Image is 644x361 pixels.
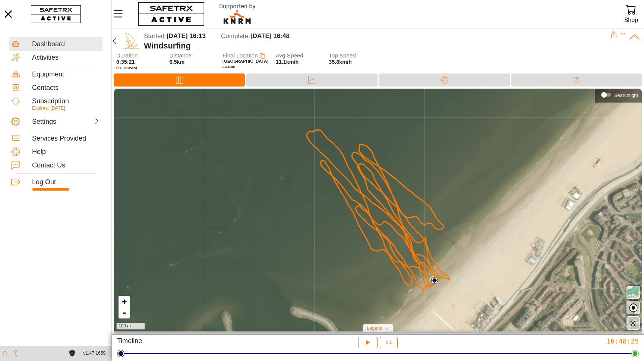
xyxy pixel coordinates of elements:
[144,41,610,51] div: Windsurfing
[276,59,299,65] span: 11.1km/h
[108,31,120,51] button: Back
[116,59,135,65] span: 0:35:21
[380,337,398,348] button: x 1
[221,32,250,40] span: Complete:
[119,307,130,318] a: Zoom out
[112,6,130,22] button: Menu
[32,135,100,143] div: Services Provided
[614,92,638,98] div: Searchlight
[599,89,638,100] div: Searchlight
[32,161,100,170] div: Contact Us
[430,276,436,283] img: PathEnd.svg
[32,106,65,111] span: Expires: [DATE]
[170,53,217,59] span: Distance
[511,73,642,87] div: Timeline
[329,53,376,59] span: Top Speed
[32,118,65,126] div: Settings
[167,32,206,40] span: [DATE] 16:13
[379,73,510,87] div: Splits
[32,70,100,79] div: Equipment
[12,350,18,357] img: ModeDark.svg
[32,84,100,92] div: Contacts
[32,54,100,62] div: Activities
[624,15,638,25] div: Shop
[83,349,105,357] span: v1.47.1659
[116,53,164,59] span: Duration
[250,32,290,40] span: [DATE] 16:48
[123,32,140,50] img: WIND_SURFING.svg
[32,148,100,156] div: Help
[276,53,323,59] span: Avg Speed
[2,350,8,357] img: ModeLight.svg
[116,66,164,70] span: (ex. pauses)
[79,347,110,360] button: v1.47.1659
[386,340,392,345] span: x 1
[222,65,235,69] span: at 16:48
[222,59,268,63] span: [GEOGRAPHIC_DATA]
[119,296,130,307] a: Zoom in
[11,161,20,170] img: ContactUs.svg
[11,53,20,62] img: Activities.svg
[32,178,100,186] div: Log Out
[32,97,100,106] div: Subscription
[621,31,626,37] button: Expand
[11,70,20,79] img: Equipment.svg
[114,73,245,87] div: Map
[431,277,438,284] img: PathStart.svg
[11,97,20,106] img: Subscription.svg
[170,59,185,65] span: 6.5km
[467,337,639,345] div: 16:48:25
[367,326,382,331] span: Legend
[246,73,377,87] div: Data
[222,52,258,59] span: Final Location
[11,147,20,156] img: Help.svg
[67,350,77,357] a: License Agreement
[329,59,352,65] span: 35.8km/h
[211,2,264,26] img: RescueLogo.svg
[144,32,166,40] span: Started:
[32,40,100,48] div: Dashboard
[117,337,289,348] div: Timeline
[116,323,145,330] div: 100 m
